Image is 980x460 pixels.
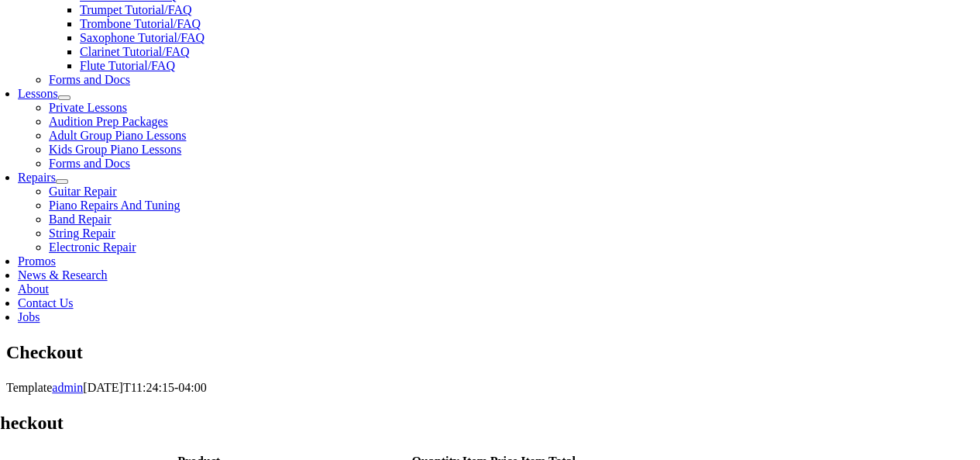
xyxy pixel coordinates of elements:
a: Trombone Tutorial/FAQ [80,17,201,30]
a: Forms and Docs [49,73,130,86]
section: Page Title Bar [6,340,974,366]
a: admin [52,381,83,394]
a: Electronic Repair [49,240,136,254]
a: About [18,282,49,296]
a: Repairs [18,171,56,184]
a: Adult Group Piano Lessons [49,129,186,142]
a: Kids Group Piano Lessons [49,143,181,156]
a: Audition Prep Packages [49,115,168,128]
a: News & Research [18,268,108,282]
span: Template [6,381,52,394]
a: Private Lessons [49,101,127,114]
span: [DATE]T11:24:15-04:00 [83,381,206,394]
a: Guitar Repair [49,185,117,198]
a: Band Repair [49,213,111,226]
button: Open submenu of Repairs [56,179,68,184]
a: Trumpet Tutorial/FAQ [80,3,191,16]
a: Promos [18,254,56,268]
h1: Checkout [6,340,974,366]
a: Jobs [18,310,40,323]
a: Clarinet Tutorial/FAQ [80,45,190,58]
a: Contact Us [18,296,74,310]
a: String Repair [49,227,115,240]
a: Flute Tutorial/FAQ [80,59,175,72]
a: Forms and Docs [49,157,130,170]
a: Lessons [18,87,58,100]
button: Open submenu of Lessons [58,95,70,100]
a: Saxophone Tutorial/FAQ [80,31,205,44]
a: Piano Repairs And Tuning [49,199,180,212]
